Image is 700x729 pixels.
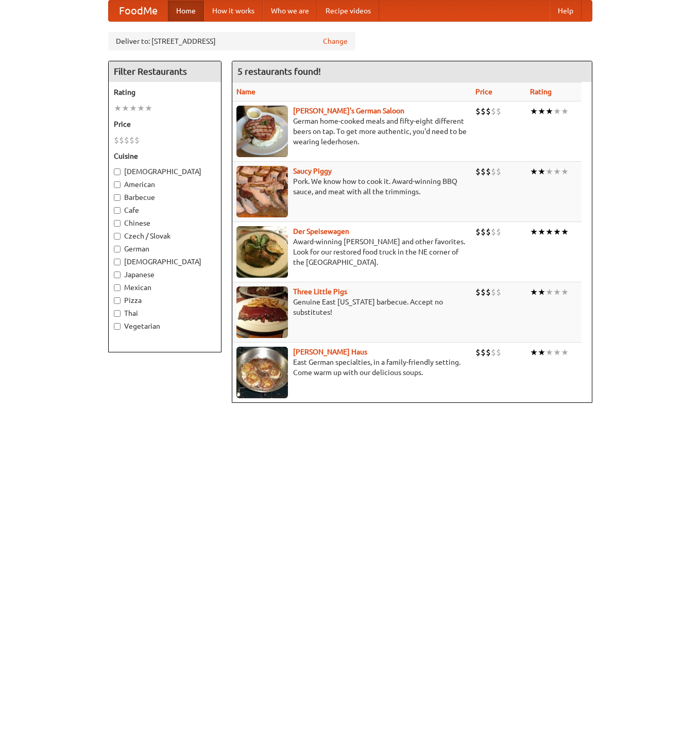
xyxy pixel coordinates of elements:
[561,166,569,177] li: ★
[114,220,121,227] input: Chinese
[122,103,129,114] li: ★
[204,1,263,21] a: How it works
[481,226,486,238] li: $
[475,88,492,96] a: Price
[168,1,204,21] a: Home
[475,286,481,298] li: $
[236,176,467,197] p: Pork. We know how to cook it. Award-winning BBQ sauce, and meat with all the trimmings.
[538,226,545,238] li: ★
[323,36,348,46] a: Change
[114,179,216,190] label: American
[236,106,288,157] img: esthers.jpg
[114,134,119,146] li: $
[475,106,481,117] li: $
[293,167,332,175] a: Saucy Piggy
[114,103,122,114] li: ★
[475,166,481,177] li: $
[129,134,134,146] li: $
[317,1,379,21] a: Recipe videos
[236,297,467,317] p: Genuine East [US_STATE] barbecue. Accept no substitutes!
[109,61,221,82] h4: Filter Restaurants
[293,227,349,235] b: Der Speisewagen
[114,272,121,278] input: Japanese
[486,106,491,117] li: $
[237,66,321,76] ng-pluralize: 5 restaurants found!
[496,106,501,117] li: $
[561,286,569,298] li: ★
[114,166,216,177] label: [DEMOGRAPHIC_DATA]
[114,259,121,265] input: [DEMOGRAPHIC_DATA]
[114,181,121,188] input: American
[496,347,501,358] li: $
[491,286,496,298] li: $
[114,282,216,293] label: Mexican
[530,347,538,358] li: ★
[109,1,168,21] a: FoodMe
[236,347,288,398] img: kohlhaus.jpg
[481,106,486,117] li: $
[114,231,216,241] label: Czech / Slovak
[530,106,538,117] li: ★
[553,166,561,177] li: ★
[114,205,216,215] label: Cafe
[491,106,496,117] li: $
[475,347,481,358] li: $
[561,347,569,358] li: ★
[486,286,491,298] li: $
[114,87,216,97] h5: Rating
[496,286,501,298] li: $
[561,226,569,238] li: ★
[114,192,216,202] label: Barbecue
[481,347,486,358] li: $
[114,244,216,254] label: German
[553,286,561,298] li: ★
[553,347,561,358] li: ★
[550,1,582,21] a: Help
[545,166,553,177] li: ★
[496,226,501,238] li: $
[545,226,553,238] li: ★
[236,116,467,147] p: German home-cooked meals and fifty-eight different beers on tap. To get more authentic, you'd nee...
[114,269,216,280] label: Japanese
[114,308,216,318] label: Thai
[114,295,216,306] label: Pizza
[530,286,538,298] li: ★
[124,134,129,146] li: $
[134,134,140,146] li: $
[145,103,152,114] li: ★
[293,287,347,296] a: Three Little Pigs
[236,357,467,378] p: East German specialties, in a family-friendly setting. Come warm up with our delicious soups.
[114,119,216,129] h5: Price
[481,286,486,298] li: $
[114,297,121,304] input: Pizza
[538,106,545,117] li: ★
[530,166,538,177] li: ★
[114,194,121,201] input: Barbecue
[553,226,561,238] li: ★
[486,166,491,177] li: $
[561,106,569,117] li: ★
[236,88,255,96] a: Name
[553,106,561,117] li: ★
[114,284,121,291] input: Mexican
[114,246,121,252] input: German
[530,226,538,238] li: ★
[545,286,553,298] li: ★
[293,348,367,356] a: [PERSON_NAME] Haus
[114,321,216,331] label: Vegetarian
[481,166,486,177] li: $
[475,226,481,238] li: $
[114,257,216,267] label: [DEMOGRAPHIC_DATA]
[491,226,496,238] li: $
[263,1,317,21] a: Who we are
[114,323,121,330] input: Vegetarian
[236,236,467,267] p: Award-winning [PERSON_NAME] and other favorites. Look for our restored food truck in the NE corne...
[538,347,545,358] li: ★
[114,168,121,175] input: [DEMOGRAPHIC_DATA]
[236,166,288,217] img: saucy.jpg
[491,347,496,358] li: $
[545,347,553,358] li: ★
[236,226,288,278] img: speisewagen.jpg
